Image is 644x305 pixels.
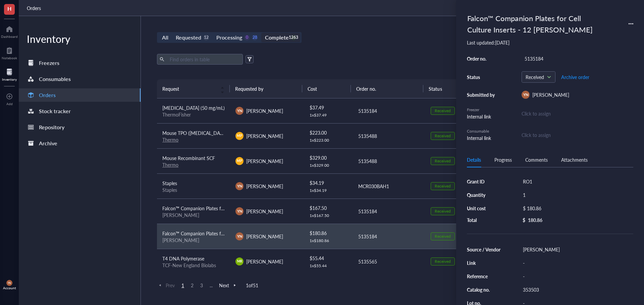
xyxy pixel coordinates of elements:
div: 5135488 [358,157,420,165]
a: Inventory [2,67,17,81]
div: Freezer [467,107,497,113]
span: Mouse Recombinant SCF [162,155,215,161]
div: $ 34.19 [310,179,347,186]
span: Falcon™ Companion Plates for Cell Culture Inserts - 12 [PERSON_NAME] [162,230,314,237]
th: Status [423,79,472,98]
div: 1 x $ 329.00 [310,163,347,168]
div: $ 180.86 [520,204,631,213]
div: Account [3,286,16,290]
div: 1263 [291,35,297,41]
span: MP [237,158,242,163]
input: Find orders in table [167,54,240,64]
span: [PERSON_NAME] [246,158,283,164]
span: 1 of 51 [246,282,258,288]
a: Notebook [2,45,17,60]
a: Thermo [162,136,178,143]
a: Archive [19,137,141,150]
td: 5135488 [352,148,425,173]
div: Click to assign [522,110,633,117]
span: [PERSON_NAME] [246,258,283,265]
span: YN [237,233,242,239]
div: Staples [162,187,225,193]
td: 5135184 [352,224,425,249]
a: Orders [27,4,42,12]
div: Received [435,259,451,264]
div: Received [435,209,451,214]
div: Total [467,217,501,223]
div: $ 180.86 [310,229,347,237]
div: Falcon™ Companion Plates for Cell Culture Inserts - 12 [PERSON_NAME] [464,11,605,37]
div: Order no. [467,56,497,62]
span: Request [162,85,216,92]
div: 5135565 [358,258,420,265]
div: Received [435,183,451,189]
th: Request [157,79,230,98]
span: T4 DNA Polymerase [162,255,204,262]
div: Processing [216,33,242,42]
div: Received [435,108,451,113]
div: Received [435,133,451,139]
span: YN [8,282,11,285]
div: Status [467,74,497,80]
div: [PERSON_NAME] [520,245,633,254]
span: YN [523,92,528,98]
div: segmented control [157,32,302,43]
div: Dashboard [1,34,18,39]
div: 0 [244,35,250,41]
div: Reference [467,273,501,279]
span: MP [237,133,242,138]
div: Notebook [2,56,17,60]
div: $ 223.00 [310,129,347,136]
div: 1 x $ 223.00 [310,138,347,143]
div: $ 55.44 [310,254,347,262]
div: - [520,258,633,268]
div: [PERSON_NAME] [162,212,225,218]
span: YN [237,108,242,113]
a: Freezers [19,56,141,70]
div: 180.86 [528,217,542,223]
div: Internal link [467,134,497,142]
div: Quantity [467,192,501,198]
div: Archive [39,139,57,148]
td: 5135565 [352,249,425,274]
div: Comments [525,156,548,163]
div: $ 167.50 [310,204,347,212]
div: Internal link [467,113,497,120]
div: TCF-New England Biolabs [162,262,225,268]
div: 353503 [520,285,633,294]
div: Unit cost [467,205,501,211]
td: 5135184 [352,98,425,124]
div: Received [435,234,451,239]
div: Grant ID [467,178,501,184]
div: $ 329.00 [310,154,347,161]
span: Falcon™ Companion Plates for Cell Culture Inserts - 6 [PERSON_NAME] [162,205,311,212]
span: [PERSON_NAME] [246,133,283,139]
div: Progress [494,156,512,163]
span: Mouse TPO ([MEDICAL_DATA]) Recombinant Protein [162,130,273,136]
td: 5135184 [352,199,425,224]
span: 3 [198,282,206,288]
span: [MEDICAL_DATA] (50 mg/mL) [162,104,225,111]
div: Freezers [39,58,59,68]
th: Order no. [351,79,424,98]
div: 12 [203,35,209,41]
button: Archive order [561,72,590,82]
span: YN [237,208,242,214]
span: Prev [157,282,175,288]
span: [PERSON_NAME] [246,107,283,114]
div: [PERSON_NAME] [162,237,225,243]
div: 1 x $ 37.49 [310,112,347,118]
a: Consumables [19,72,141,86]
span: 2 [188,282,196,288]
a: Orders [19,88,141,102]
th: Cost [302,79,351,98]
div: Orders [39,90,56,100]
span: MR [237,259,242,264]
div: Catalog no. [467,287,501,293]
div: Last updated: [DATE] [467,40,633,46]
span: [PERSON_NAME] [532,91,569,98]
span: Archive order [561,74,589,80]
div: Complete [265,33,288,42]
div: Source / Vendor [467,246,501,252]
div: - [520,272,633,281]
